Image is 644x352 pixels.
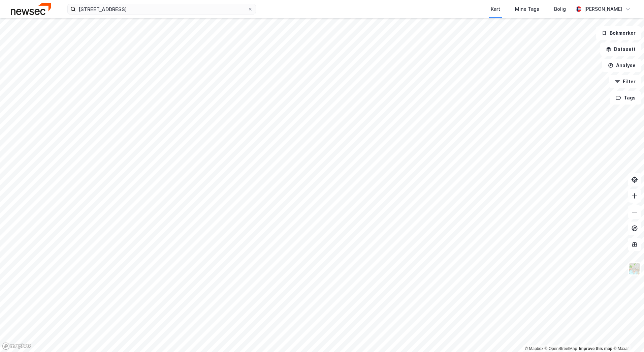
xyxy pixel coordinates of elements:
[610,91,641,105] button: Tags
[600,42,641,56] button: Datasett
[491,5,500,13] div: Kart
[545,346,577,351] a: OpenStreetMap
[525,346,543,351] a: Mapbox
[554,5,566,13] div: Bolig
[596,26,641,40] button: Bokmerker
[610,320,644,352] div: Kontrollprogram for chat
[584,5,622,13] div: [PERSON_NAME]
[609,75,641,88] button: Filter
[579,346,612,351] a: Improve this map
[2,342,32,350] a: Mapbox homepage
[76,4,248,14] input: Søk på adresse, matrikkel, gårdeiere, leietakere eller personer
[11,3,51,15] img: newsec-logo.f6e21ccffca1b3a03d2d.png
[515,5,539,13] div: Mine Tags
[610,320,644,352] iframe: Chat Widget
[628,262,641,275] img: Z
[602,59,641,72] button: Analyse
